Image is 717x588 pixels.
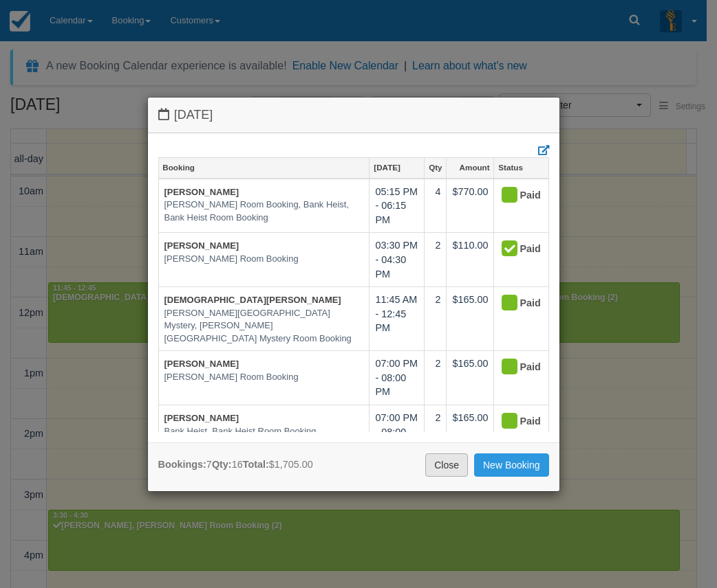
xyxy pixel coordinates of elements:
a: Booking [159,158,370,177]
td: 2 [425,287,447,351]
div: Paid [500,185,531,207]
td: 07:00 PM - 08:00 PM [370,405,425,459]
strong: Total: [243,459,269,470]
a: New Booking [474,453,549,477]
td: 2 [425,405,447,459]
strong: Qty: [212,459,232,470]
strong: Bookings: [158,459,206,470]
a: [PERSON_NAME] [164,359,239,369]
div: Paid [500,411,531,433]
td: 05:15 PM - 06:15 PM [370,179,425,233]
a: [DATE] [370,158,424,177]
td: $165.00 [447,351,494,405]
div: 7 16 $1,705.00 [158,457,313,472]
a: Amount [447,158,493,177]
td: 07:00 PM - 08:00 PM [370,351,425,405]
a: Close [425,453,468,477]
td: $770.00 [447,179,494,233]
td: $165.00 [447,405,494,459]
em: [PERSON_NAME][GEOGRAPHIC_DATA] Mystery, [PERSON_NAME][GEOGRAPHIC_DATA] Mystery Room Booking [164,307,364,346]
a: [DEMOGRAPHIC_DATA][PERSON_NAME] [164,295,341,305]
em: [PERSON_NAME] Room Booking [164,371,364,384]
em: [PERSON_NAME] Room Booking [164,253,364,266]
em: Bank Heist, Bank Heist Room Booking [164,425,364,438]
td: $110.00 [447,233,494,287]
a: [PERSON_NAME] [164,413,239,423]
td: 2 [425,233,447,287]
div: Paid [500,238,531,260]
h4: [DATE] [158,108,549,122]
td: $165.00 [447,287,494,351]
em: [PERSON_NAME] Room Booking, Bank Heist, Bank Heist Room Booking [164,199,364,224]
a: Qty [425,158,446,177]
td: 03:30 PM - 04:30 PM [370,233,425,287]
div: Paid [500,293,531,315]
td: 4 [425,179,447,233]
td: 11:45 AM - 12:45 PM [370,287,425,351]
div: Paid [500,357,531,378]
td: 2 [425,351,447,405]
a: Status [494,158,548,177]
a: [PERSON_NAME] [164,240,239,251]
a: [PERSON_NAME] [164,187,239,197]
